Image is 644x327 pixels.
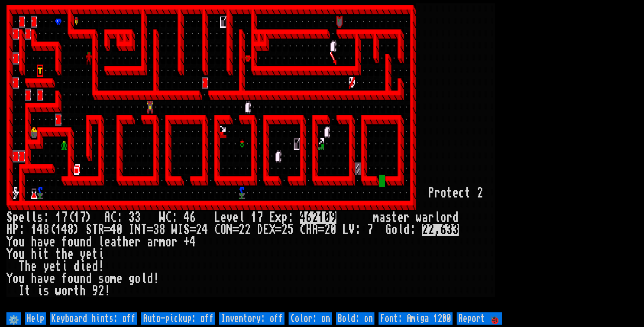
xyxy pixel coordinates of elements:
div: r [68,285,74,297]
div: a [37,236,43,248]
div: : [116,211,123,224]
div: : [288,211,294,224]
div: t [55,260,61,273]
div: n [80,273,86,285]
div: o [104,273,110,285]
div: o [13,273,19,285]
div: t [25,285,31,297]
div: d [86,273,92,285]
input: Inventory: off [219,312,284,325]
div: f [61,273,68,285]
div: t [116,236,123,248]
mark: 2 [428,224,434,236]
div: T [92,224,98,236]
div: h [25,260,31,273]
div: 2 [239,224,245,236]
div: x [275,211,281,224]
div: n [80,236,86,248]
div: r [434,187,440,199]
div: T [19,260,25,273]
div: + [184,236,190,248]
div: o [391,224,398,236]
mark: 2 [422,224,428,236]
input: Auto-pickup: off [141,312,215,325]
div: o [68,273,74,285]
div: u [74,273,80,285]
div: y [43,260,49,273]
div: : [43,211,49,224]
div: 2 [324,224,330,236]
div: d [404,224,410,236]
div: I [129,224,135,236]
div: E [263,224,269,236]
div: r [428,211,434,224]
div: a [110,236,116,248]
div: R [98,224,104,236]
div: e [68,248,74,260]
div: e [129,236,135,248]
input: Font: Amiga 1200 [379,312,453,325]
div: W [159,211,165,224]
div: u [74,236,80,248]
div: Y [6,248,13,260]
div: 3 [153,224,159,236]
div: V [349,224,355,236]
div: ) [74,224,80,236]
div: C [214,224,220,236]
div: Y [6,236,13,248]
input: Bold: on [336,312,374,325]
div: h [31,248,37,260]
div: r [153,236,159,248]
div: 7 [80,211,86,224]
input: Help [25,312,46,325]
div: X [269,224,275,236]
div: e [19,211,25,224]
div: ( [68,211,74,224]
div: ) [86,211,92,224]
div: 2 [98,285,104,297]
div: e [49,236,55,248]
mark: , [434,224,440,236]
div: H [6,224,13,236]
div: T [141,224,147,236]
div: e [233,211,239,224]
div: e [220,211,226,224]
div: y [80,248,86,260]
div: 7 [257,211,263,224]
div: = [275,224,281,236]
div: o [13,248,19,260]
div: C [110,211,116,224]
div: D [257,224,263,236]
mark: 9 [330,211,336,224]
div: p [13,211,19,224]
div: l [239,211,245,224]
div: = [104,224,110,236]
div: u [19,273,25,285]
div: o [440,187,446,199]
div: t [55,248,61,260]
div: 9 [92,285,98,297]
div: G [385,224,391,236]
div: S [86,224,92,236]
div: e [49,260,55,273]
div: o [440,211,446,224]
div: i [98,248,104,260]
div: 2 [196,224,202,236]
div: e [116,273,123,285]
div: : [410,224,416,236]
div: h [61,248,68,260]
div: l [141,273,147,285]
div: I [19,285,25,297]
div: e [31,260,37,273]
div: o [165,236,171,248]
div: r [171,236,178,248]
div: L [214,211,220,224]
div: : [19,224,25,236]
mark: 4 [300,211,306,224]
div: i [37,248,43,260]
div: h [31,236,37,248]
div: d [147,273,153,285]
div: 1 [74,211,80,224]
div: = [233,224,239,236]
div: 4 [110,224,116,236]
